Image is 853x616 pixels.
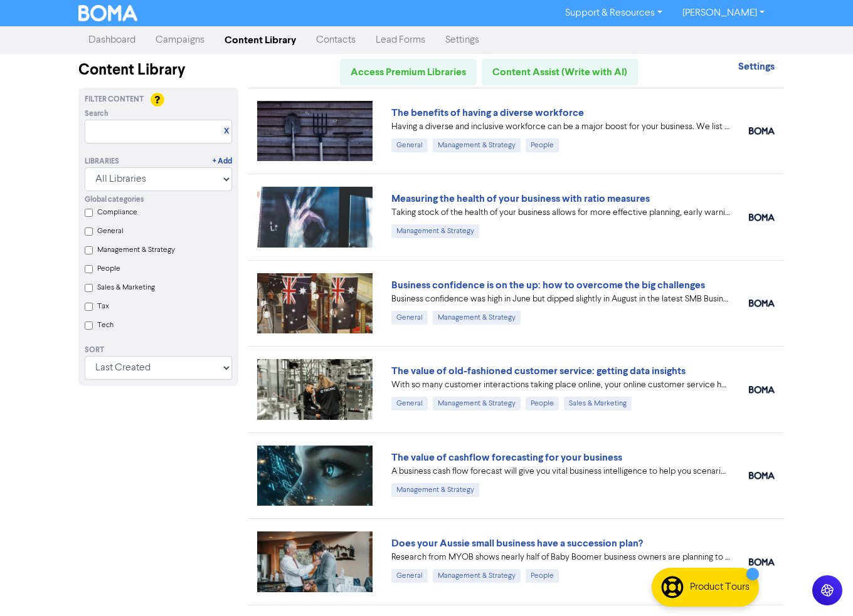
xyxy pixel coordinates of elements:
label: Sales & Marketing [97,282,155,293]
label: Tech [97,320,114,331]
div: Libraries [85,156,119,167]
div: Management & Strategy [433,311,521,325]
div: Having a diverse and inclusive workforce can be a major boost for your business. We list four of ... [391,120,730,133]
label: General [97,226,124,237]
img: boma [749,386,775,394]
div: People [526,569,559,583]
div: Management & Strategy [433,569,521,583]
div: General [391,569,428,583]
div: Management & Strategy [391,224,479,238]
div: Sort [85,345,232,356]
strong: Settings [738,60,775,73]
div: People [526,138,559,152]
label: People [97,263,120,274]
div: Business confidence was high in June but dipped slightly in August in the latest SMB Business Ins... [391,293,730,306]
label: Management & Strategy [97,244,175,256]
img: boma_accounting [749,214,775,221]
div: Research from MYOB shows nearly half of Baby Boomer business owners are planning to exit in the n... [391,551,730,564]
a: Content Library [215,28,306,53]
a: The value of cashflow forecasting for your business [391,451,622,464]
label: Compliance [97,207,137,218]
div: Filter Content [85,94,232,105]
a: Settings [435,28,489,53]
div: Global categories [85,194,232,206]
span: Search [85,108,109,120]
a: Contacts [306,28,366,53]
div: With so many customer interactions taking place online, your online customer service has to be fi... [391,378,730,392]
a: + Add [213,156,232,167]
div: People [526,397,559,410]
div: Content Library [78,59,238,81]
div: Management & Strategy [433,138,521,152]
div: General [391,138,428,152]
label: Tax [97,301,109,312]
a: Dashboard [78,28,146,53]
img: boma_accounting [749,472,775,479]
iframe: Chat Widget [790,556,853,616]
a: Access Premium Libraries [340,59,477,85]
a: The benefits of having a diverse workforce [391,107,584,119]
a: Content Assist (Write with AI) [482,59,638,85]
a: Settings [738,62,775,72]
a: Measuring the health of your business with ratio measures [391,192,650,205]
a: Lead Forms [366,28,435,53]
a: X [224,127,229,136]
div: Sales & Marketing [564,397,632,410]
img: boma [749,558,775,566]
div: A business cash flow forecast will give you vital business intelligence to help you scenario-plan... [391,465,730,478]
img: BOMA Logo [78,5,137,21]
a: The value of old-fashioned customer service: getting data insights [391,365,686,377]
a: [PERSON_NAME] [672,3,775,23]
a: Business confidence is on the up: how to overcome the big challenges [391,279,705,291]
div: Management & Strategy [391,483,479,497]
a: Support & Resources [555,3,672,23]
div: General [391,397,428,410]
div: Taking stock of the health of your business allows for more effective planning, early warning abo... [391,206,730,219]
div: Management & Strategy [433,397,521,410]
img: boma [749,300,775,307]
a: Does your Aussie small business have a succession plan? [391,537,643,550]
div: General [391,311,428,325]
img: boma [749,127,775,135]
a: Campaigns [146,28,215,53]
